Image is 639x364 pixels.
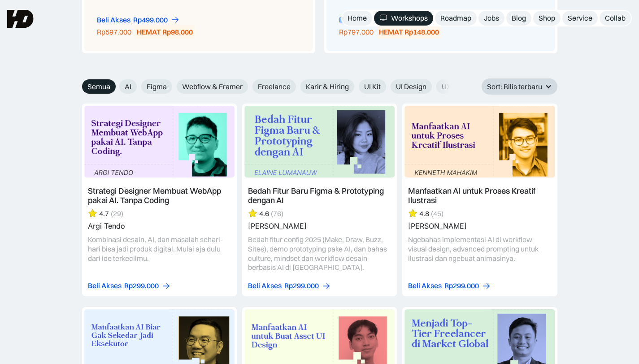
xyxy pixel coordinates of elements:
a: Beli AksesRp299.000 [408,281,491,290]
div: HEMAT Rp98.000 [137,27,193,37]
a: Beli AksesRp299.000 [88,281,171,290]
div: Rp499.000 [133,15,168,25]
span: Karir & Hiring [306,82,349,91]
div: Service [568,13,592,23]
a: Jobs [478,11,504,26]
a: Collab [600,11,631,26]
div: Beli Akses [408,281,442,290]
div: HEMAT Rp148.000 [379,27,439,37]
div: Blog [512,13,526,23]
a: Beli AksesRp299.000 [248,281,331,290]
div: Beli Akses [339,15,373,25]
div: Shop [539,13,555,23]
span: UI Design [396,82,426,91]
div: Sort: Rilis terbaru [482,78,557,95]
a: Home [342,11,372,26]
a: Beli AksesRp649.000 [339,15,422,25]
div: Jobs [484,13,499,23]
a: Service [562,11,598,26]
a: Roadmap [435,11,477,26]
span: AI [125,82,131,91]
div: Sort: Rilis terbaru [487,82,542,91]
a: Blog [506,11,531,26]
div: Roadmap [440,13,471,23]
div: Beli Akses [97,15,130,25]
div: Rp299.000 [284,281,319,290]
span: UI Kit [364,82,381,91]
div: Rp299.000 [124,281,159,290]
div: Beli Akses [88,281,122,290]
a: Beli AksesRp499.000 [97,15,180,25]
div: Rp597.000 [97,27,131,37]
span: Semua [87,82,110,91]
div: Workshops [391,13,428,23]
span: UX Design [442,82,475,91]
div: Beli Akses [248,281,282,290]
a: Workshops [374,11,433,26]
span: Figma [147,82,167,91]
span: Freelance [258,82,291,91]
div: Rp299.000 [444,281,479,290]
div: Collab [605,13,626,23]
div: Rp797.000 [339,27,374,37]
span: Webflow & Framer [182,82,243,91]
a: Shop [533,11,561,26]
div: Home [348,13,367,23]
form: Email Form [82,79,454,94]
